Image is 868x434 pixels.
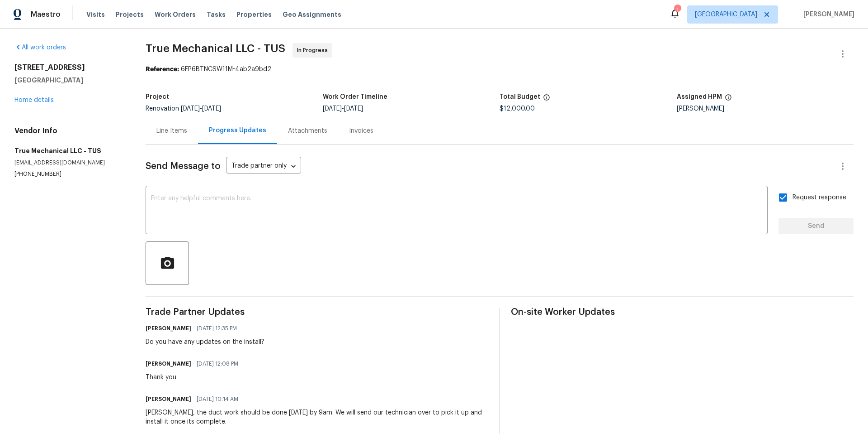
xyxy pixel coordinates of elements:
[86,10,105,19] span: Visits
[146,338,264,347] div: Do you have any updates on the install?
[14,97,54,103] a: Home details
[14,63,124,72] h2: [STREET_ADDRESS]
[500,94,540,100] h5: Total Budget
[323,106,342,112] span: [DATE]
[511,308,854,317] span: On-site Worker Updates
[323,106,363,112] span: -
[146,308,488,317] span: Trade Partner Updates
[146,65,854,74] div: 6FP6BTNCSW11M-4ab2a9bd2
[146,395,191,404] h6: [PERSON_NAME]
[146,373,244,382] div: Thank you
[202,106,221,112] span: [DATE]
[677,94,722,100] h5: Assigned HPM
[677,106,854,112] div: [PERSON_NAME]
[349,126,373,135] div: Invoices
[156,126,187,135] div: Line Items
[146,106,221,112] span: Renovation
[323,94,387,100] h5: Work Order Timeline
[155,10,196,19] span: Work Orders
[146,359,191,368] h6: [PERSON_NAME]
[146,66,179,72] b: Reference:
[226,159,301,174] div: Trade partner only
[146,94,169,100] h5: Project
[14,170,124,178] p: [PHONE_NUMBER]
[288,126,327,135] div: Attachments
[543,94,550,106] span: The total cost of line items that have been proposed by Opendoor. This sum includes line items th...
[283,10,341,19] span: Geo Assignments
[500,106,535,112] span: $12,000.00
[197,395,238,404] span: [DATE] 10:14 AM
[725,94,732,106] span: The hpm assigned to this work order.
[207,11,226,18] span: Tasks
[695,10,757,19] span: [GEOGRAPHIC_DATA]
[344,106,363,112] span: [DATE]
[14,44,66,51] a: All work orders
[197,359,238,368] span: [DATE] 12:08 PM
[14,126,124,135] h4: Vendor Info
[31,10,61,19] span: Maestro
[14,146,124,155] h5: True Mechanical LLC - TUS
[674,5,680,14] div: 1
[181,106,200,112] span: [DATE]
[14,159,124,167] p: [EMAIL_ADDRESS][DOMAIN_NAME]
[209,126,266,135] div: Progress Updates
[14,76,124,85] h5: [GEOGRAPHIC_DATA]
[116,10,144,19] span: Projects
[181,106,221,112] span: -
[197,324,237,333] span: [DATE] 12:35 PM
[146,408,488,426] div: [PERSON_NAME], the duct work should be done [DATE] by 9am. We will send our technician over to pi...
[297,46,331,55] span: In Progress
[800,10,854,19] span: [PERSON_NAME]
[793,193,846,203] span: Request response
[146,43,285,54] span: True Mechanical LLC - TUS
[146,162,221,171] span: Send Message to
[146,324,191,333] h6: [PERSON_NAME]
[236,10,272,19] span: Properties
